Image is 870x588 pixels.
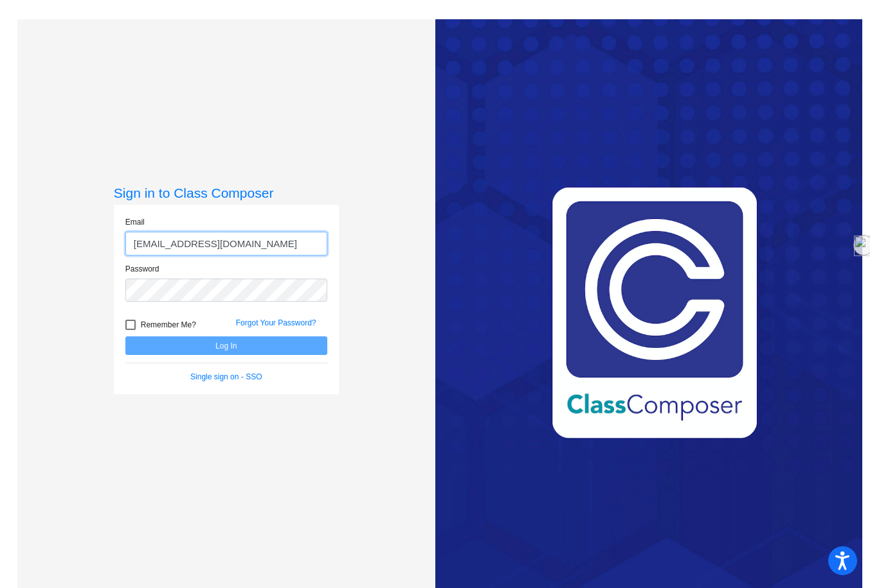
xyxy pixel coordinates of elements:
label: Email [125,216,145,228]
a: Forgot Your Password? [236,318,316,327]
button: Log In [125,336,327,355]
h3: Sign in to Class Composer [114,185,339,201]
label: Password [125,263,159,275]
span: Remember Me? [141,317,196,333]
a: Single sign on - SSO [190,372,262,381]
